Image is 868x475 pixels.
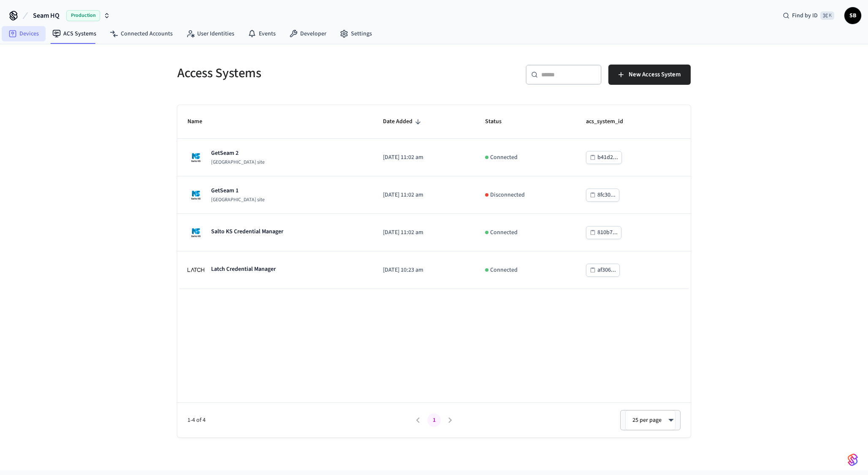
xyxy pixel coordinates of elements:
span: Date Added [383,115,423,128]
a: Settings [333,26,379,41]
img: Salto KS site Logo [187,186,204,203]
a: Events [241,26,282,41]
button: SB [844,7,861,24]
span: Status [485,115,513,128]
p: Disconnected [490,191,525,200]
div: 810b7... [597,227,618,238]
img: SeamLogoGradient.69752ec5.svg [848,453,858,467]
button: af306... [586,264,620,277]
button: New Access System [608,65,691,85]
img: Latch Building Logo [187,262,204,278]
div: b41d2... [597,152,618,163]
h5: Access Systems [177,65,429,82]
p: GetSeam 1 [211,186,265,195]
span: Find by ID [792,11,818,20]
p: [GEOGRAPHIC_DATA] site [211,197,265,203]
a: Connected Accounts [103,26,179,41]
div: Find by ID⌘ K [776,8,841,23]
span: New Access System [629,69,681,80]
span: ⌘ K [820,11,834,20]
a: Devices [2,26,46,41]
nav: pagination navigation [410,413,458,427]
a: ACS Systems [46,26,103,41]
p: Connected [490,228,518,237]
div: af306... [597,265,616,275]
p: [DATE] 11:02 am [383,191,465,200]
span: SB [845,8,860,23]
span: Seam HQ [33,11,60,21]
p: [DATE] 11:02 am [383,228,465,237]
span: acs_system_id [586,115,634,128]
span: Production [66,10,100,21]
button: b41d2... [586,151,622,164]
p: [GEOGRAPHIC_DATA] site [211,159,265,166]
p: Latch Credential Manager [211,265,276,273]
span: Name [187,115,213,128]
button: 810b7... [586,226,621,239]
button: page 1 [427,413,441,427]
span: 1-4 of 4 [187,416,410,425]
a: Developer [282,26,333,41]
img: Salto KS site Logo [187,149,204,166]
p: [DATE] 10:23 am [383,266,465,275]
div: 25 per page [625,410,675,430]
p: [DATE] 11:02 am [383,153,465,162]
p: Salto KS Credential Manager [211,227,283,236]
p: Connected [490,266,518,275]
img: Salto KS site Logo [187,224,204,241]
p: GetSeam 2 [211,149,265,157]
button: 8fc30... [586,189,619,202]
div: 8fc30... [597,190,616,200]
a: User Identities [179,26,241,41]
p: Connected [490,153,518,162]
table: sticky table [177,105,691,289]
